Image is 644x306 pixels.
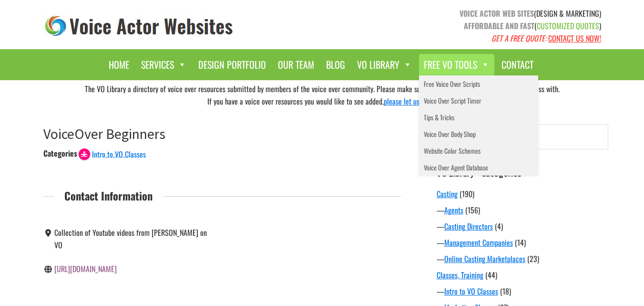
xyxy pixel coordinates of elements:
a: Casting Directors [444,221,493,232]
a: CONTACT US NOW! [548,32,601,44]
span: Intro to VO Classes [92,148,146,160]
a: Blog [321,54,350,75]
a: VO Library [352,54,417,75]
span: (18) [500,285,511,297]
a: Voice Over Body Shop [419,126,538,142]
a: Management Companies [444,237,513,248]
a: please let us know! [384,95,437,107]
span: (23) [527,253,539,264]
a: Agents [444,204,463,216]
a: Casting [437,188,458,200]
a: Voice Over Script Timer [419,92,538,109]
a: Classes, Training [437,269,483,281]
a: Free VO Tools [419,54,494,75]
div: — [437,253,608,264]
span: (190) [460,188,474,200]
div: — [437,204,608,216]
span: Collection of Youtube videos from [PERSON_NAME] on VO [54,227,207,251]
a: Our Team [273,54,319,75]
a: Online Casting Marketplaces [444,253,525,264]
span: (14) [515,237,526,248]
div: — [437,285,608,297]
a: Intro to VO Classes [79,148,146,159]
a: Tips & Tricks [419,109,538,126]
h1: VoiceOver Beginners [43,125,401,142]
p: (DESIGN & MARKETING) ( ) [329,7,601,44]
a: Voice Over Agent Database [419,159,538,176]
h3: VO Library - Categories [437,169,608,179]
div: — [437,237,608,248]
span: (4) [495,221,503,232]
div: Categories [43,148,77,159]
span: (156) [465,204,480,216]
div: The VO Library a directory of voice over resources submitted by members of the voice over communi... [36,80,608,110]
span: CUSTOMIZED QUOTES [537,20,599,32]
a: Website Color Schemes [419,142,538,159]
a: Intro to VO Classes [444,285,498,297]
div: — [437,221,608,232]
em: GET A FREE QUOTE: [491,32,546,44]
a: Contact [497,54,538,75]
a: Home [104,54,134,75]
a: Design Portfolio [194,54,271,75]
strong: VOICE ACTOR WEB SITES [460,8,534,19]
a: [URL][DOMAIN_NAME] [54,263,117,274]
article: VoiceOver Beginners [43,125,401,296]
a: Free Voice Over Scripts [419,75,538,92]
a: Services [136,54,191,75]
img: voice_actor_websites_logo [43,13,235,39]
span: Contact Information [54,187,164,204]
strong: AFFORDABLE AND FAST [464,20,534,32]
span: (44) [485,269,497,281]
